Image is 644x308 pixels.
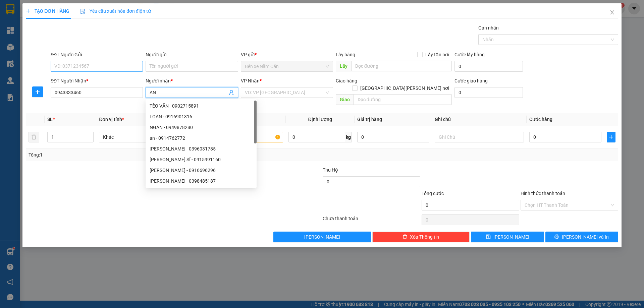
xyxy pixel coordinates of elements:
div: Người nhận [146,77,238,84]
button: save[PERSON_NAME] [471,232,544,242]
span: Thu Hộ [323,167,338,173]
span: [PERSON_NAME] và In [562,233,609,241]
input: Cước lấy hàng [454,61,523,72]
div: QUẢNG - 0396031785 [146,143,257,154]
li: 02839.63.63.63 [3,23,128,32]
span: Định lượng [308,117,332,122]
span: VP Nhận [241,78,260,83]
span: Giao [336,94,354,105]
button: printer[PERSON_NAME] và In [545,232,618,242]
span: plus [607,134,615,140]
span: close [609,10,615,15]
img: icon [80,9,86,14]
button: delete [29,132,39,142]
span: TẠO ĐƠN HÀNG [26,8,69,14]
div: Chưa thanh toán [322,215,421,227]
div: TÈO VĂN - 0902715891 [146,101,257,111]
div: SĐT Người Nhận [51,77,143,84]
span: plus [33,89,43,95]
span: Bến xe Năm Căn [245,61,329,71]
div: [PERSON_NAME] - 0916696296 [150,167,253,174]
div: [PERSON_NAME] - 0396031785 [150,145,253,152]
div: NGÂN - 0949878280 [150,124,253,131]
label: Gán nhãn [478,25,499,30]
span: kg [345,132,352,142]
div: TÔ KIM OANH - 0916696296 [146,165,257,176]
span: delete [402,234,407,240]
label: Cước giao hàng [454,78,488,83]
span: [PERSON_NAME] [493,233,529,241]
input: Cước giao hàng [454,87,523,98]
label: Cước lấy hàng [454,52,485,57]
div: TRẦN QUỐC SĨ - 0915991160 [146,154,257,165]
span: Tổng cước [422,191,444,196]
b: [PERSON_NAME] [39,4,95,13]
span: Khác [103,132,184,142]
button: plus [32,86,43,97]
div: TÈO VĂN - 0902715891 [150,102,253,110]
button: deleteXóa Thông tin [372,232,470,242]
span: Giá trị hàng [357,117,382,122]
div: an - 0914762772 [150,134,253,142]
div: Người gửi [146,51,238,58]
input: Dọc đường [351,61,452,71]
span: Lấy [336,61,351,71]
label: Hình thức thanh toán [521,191,565,196]
span: phone [39,24,44,30]
div: [PERSON_NAME] - 0398485187 [150,177,253,185]
span: plus [26,9,31,13]
input: Dọc đường [354,94,452,105]
span: [GEOGRAPHIC_DATA][PERSON_NAME] nơi [358,84,452,92]
span: SL [47,117,53,122]
button: Close [603,3,622,22]
div: Tổng: 1 [29,151,249,159]
span: Lấy hàng [336,52,355,57]
span: save [486,234,491,240]
div: LOAN - 0916901316 [146,111,257,122]
button: [PERSON_NAME] [273,232,371,242]
div: an - 0914762772 [146,133,257,143]
b: GỬI : Bến xe Năm Căn [3,42,95,53]
span: user-add [229,90,234,95]
span: Xóa Thông tin [410,233,439,241]
div: VP gửi [241,51,333,58]
input: Ghi Chú [435,132,524,142]
span: Giao hàng [336,78,357,83]
th: Ghi chú [432,113,527,126]
span: Cước hàng [529,117,552,122]
span: Lấy tận nơi [423,51,452,58]
span: Yêu cầu xuất hóa đơn điện tử [80,8,151,14]
span: printer [554,234,559,240]
div: NGÂN - 0949878280 [146,122,257,133]
div: SĐT Người Gửi [51,51,143,58]
span: environment [39,16,44,21]
span: [PERSON_NAME] [304,233,340,241]
div: LOAN - 0916901316 [150,113,253,120]
div: [PERSON_NAME] SĨ - 0915991160 [150,156,253,163]
input: 0 [357,132,429,142]
button: plus [607,132,615,142]
div: GIA HÂN - 0398485187 [146,176,257,186]
span: Đơn vị tính [99,117,124,122]
li: 85 [PERSON_NAME] [3,15,128,23]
